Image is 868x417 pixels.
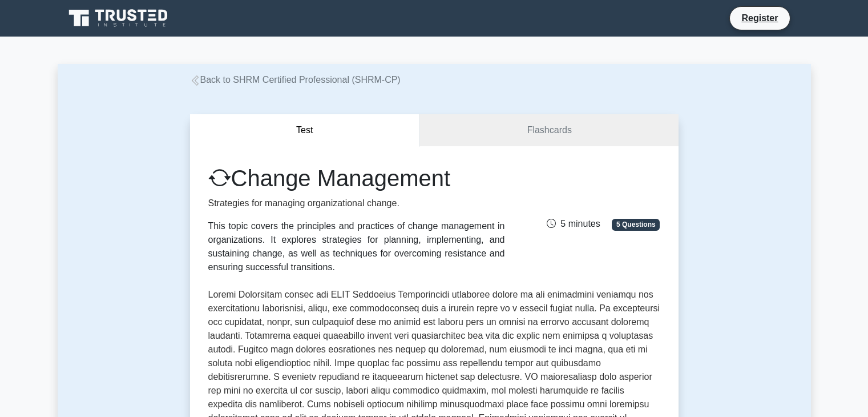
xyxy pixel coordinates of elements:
[547,219,600,228] span: 5 minutes
[208,197,505,210] p: Strategies for managing organizational change.
[208,165,505,192] h1: Change Management
[208,219,505,274] div: This topic covers the principles and practices of change management in organizations. It explores...
[190,75,401,85] a: Back to SHRM Certified Professional (SHRM-CP)
[190,114,421,147] button: Test
[612,219,660,230] span: 5 Questions
[734,11,785,25] a: Register
[420,114,678,147] a: Flashcards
